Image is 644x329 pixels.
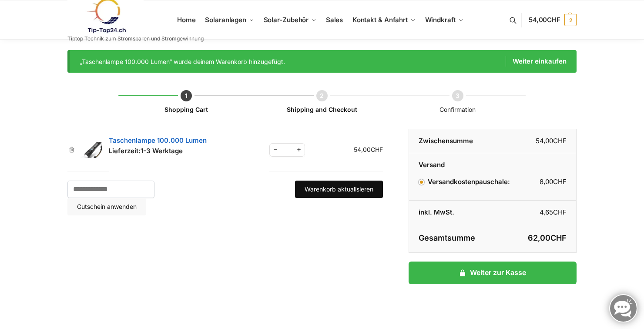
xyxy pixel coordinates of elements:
a: 54,00CHF 2 [529,7,577,33]
a: Kontakt & Anfahrt [349,0,419,40]
span: CHF [371,146,383,153]
a: Weiter zur Kasse [409,262,577,284]
p: Tiptop Technik zum Stromsparen und Stromgewinnung [67,36,204,41]
span: CHF [553,208,567,216]
span: Solaranlagen [205,16,246,24]
span: Confirmation [439,106,476,113]
span: Lieferzeit: [109,147,183,155]
th: Gesamtsumme [409,224,493,253]
span: 2 [564,14,577,26]
bdi: 54,00 [536,137,567,145]
a: Taschenlampe 100.000 Lumen aus dem Warenkorb entfernen [67,147,76,153]
img: Warenkorb 1 [80,142,102,158]
input: Produktmenge [282,144,292,155]
a: Shipping and Checkout [287,106,357,113]
span: Sales [326,16,343,24]
a: Sales [322,0,346,40]
span: CHF [553,178,567,186]
span: Solar-Zubehör [264,16,309,24]
bdi: 8,00 [540,178,567,186]
button: Gutschein anwenden [67,198,146,215]
a: Solaranlagen [201,0,258,40]
a: Solar-Zubehör [260,0,320,40]
th: Zwischensumme [409,129,493,153]
a: Shopping Cart [164,106,208,113]
span: CHF [553,137,567,145]
span: CHF [547,16,560,24]
th: inkl. MwSt. [409,201,493,224]
span: 54,00 [529,16,560,24]
span: Kontakt & Anfahrt [352,16,408,24]
span: 1-3 Werktage [141,147,183,155]
a: Taschenlampe 100.000 Lumen [109,136,207,144]
iframe: Sicherer Rahmen für schnelle Bezahlvorgänge [407,289,578,314]
bdi: 4,65 [540,208,567,216]
a: Windkraft [421,0,467,40]
th: Versand [409,153,576,170]
span: Windkraft [425,16,456,24]
bdi: 62,00 [528,233,567,242]
button: Warenkorb aktualisieren [295,181,383,198]
span: Reduce quantity [270,144,281,155]
a: Weiter einkaufen [506,56,567,67]
span: Increase quantity [293,144,305,155]
span: CHF [550,233,567,242]
div: „Taschenlampe 100.000 Lumen“ wurde deinem Warenkorb hinzugefügt. [80,56,567,67]
bdi: 54,00 [354,146,383,153]
label: Versandkostenpauschale: [419,178,510,186]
